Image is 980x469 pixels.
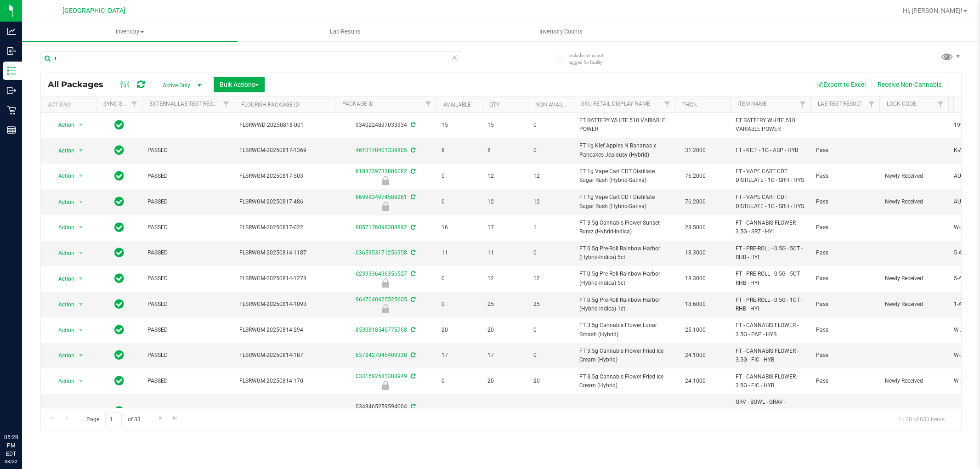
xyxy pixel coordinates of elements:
span: FT 3.5g Cannabis Flower Fried Ice Cream (Hybrid) [579,373,669,390]
span: In Sync [114,170,124,182]
span: Action [50,221,75,234]
span: select [75,196,87,209]
span: Newly Received [885,274,943,283]
span: Newly Received [885,377,943,385]
a: Lock Code [887,101,916,107]
span: 20 [487,326,522,334]
a: Go to the last page [169,412,182,424]
span: 76.2000 [680,195,710,209]
a: Flourish Package ID [241,102,299,108]
span: 15 [533,407,568,416]
a: Filter [660,96,675,112]
span: Newly Received [885,172,943,181]
span: 18.3000 [680,246,710,260]
a: Filter [864,96,879,112]
span: Action [50,119,75,131]
span: Inventory [22,28,238,36]
span: Sync from Compliance System [409,249,415,256]
a: Filter [933,96,948,112]
span: select [75,405,87,418]
a: External Lab Test Result [149,101,221,107]
span: FLSRWGM-20250814-170 [239,377,329,385]
span: FLSRWGM-20250817-022 [239,223,329,232]
span: FT - PRE-ROLL - 0.5G - 5CT - RHB - HYI [736,244,805,262]
span: 0 [442,198,476,206]
span: Pass [816,351,874,360]
span: FLSRWGM-20250817-503 [239,172,329,181]
span: FLSRWGM-20250814-1187 [239,249,329,257]
span: 15 [487,121,522,130]
span: PASSED [147,249,228,257]
span: FT 1g Vape Cart CDT Distillate Sugar Rush (Hybrid-Sativa) [579,193,669,210]
span: 17 [487,351,522,360]
span: Include items not tagged for facility [568,52,614,66]
span: 25 [487,300,522,309]
span: FT 3.5g Cannabis Flower Fried Ice Cream (Hybrid) [579,347,669,364]
span: select [75,221,87,234]
inline-svg: Reports [7,125,16,135]
span: Action [50,272,75,285]
a: 8699934974589261 [356,194,407,200]
span: GRV 4in Blue Standard Spoon Bowl [579,407,669,416]
span: select [75,375,87,388]
a: 8057176098308892 [356,224,407,231]
span: Bulk Actions [220,81,259,88]
span: select [75,119,87,131]
a: 8188739733806082 [356,168,407,175]
div: Newly Received [334,202,437,211]
a: Filter [421,96,436,112]
button: Export to Excel [810,77,872,92]
span: Hi, [PERSON_NAME]! [903,7,963,14]
span: In Sync [114,323,124,336]
a: Filter [127,96,142,112]
inline-svg: Analytics [7,27,16,36]
span: 17 [487,223,522,232]
a: Package ID [342,101,374,107]
span: PASSED [147,198,228,206]
span: 12 [533,274,568,283]
span: FT - PRE-ROLL - 0.5G - 5CT - RHB - HYI [736,270,805,287]
span: FLSRWGM-20250817-486 [239,198,329,206]
a: Non-Available [535,102,576,108]
span: FT 0.5g Pre-Roll Rainbow Harbor (Hybrid-Indica) 5ct [579,244,669,262]
button: Bulk Actions [214,77,265,92]
a: 4610170401339805 [356,147,407,153]
span: Sync from Compliance System [409,224,415,231]
span: Sync from Compliance System [409,373,415,379]
span: 15 [487,407,522,416]
span: FT - CANNABIS FLOWER - 3.5G - SRZ - HYI [736,219,805,236]
span: 0 [442,172,476,181]
span: 0 [442,407,476,416]
inline-svg: Inbound [7,46,16,56]
span: Action [50,144,75,157]
a: Inventory Counts [453,22,668,41]
a: Lab Results [238,22,453,41]
span: FLSRWGM-20250814-1278 [239,274,329,283]
span: 76.2000 [680,170,710,183]
span: Action [50,196,75,209]
span: In Sync [114,272,124,285]
span: 0 [442,300,476,309]
iframe: Resource center [9,396,37,423]
span: In Sync [114,144,124,157]
a: 6372427845409338 [356,352,407,358]
span: 0 [533,121,568,130]
p: 08/22 [4,458,18,465]
a: THC% [682,102,697,108]
a: Sync Status [103,101,139,107]
span: Pass [816,223,874,232]
span: FLSRWGM-20250814-294 [239,326,329,334]
div: 9340224897033934 [334,121,437,130]
span: FT - CANNABIS FLOWER - 3.5G - FIC - HYB [736,373,805,390]
span: 25 [533,300,568,309]
span: 24.1000 [680,349,710,362]
a: 6239336496356527 [356,271,407,277]
span: Action [50,405,75,418]
span: 11 [487,249,522,257]
span: In Sync [114,221,124,234]
span: Action [50,349,75,362]
span: 20 [442,326,476,334]
a: Sku Retail Display Name [581,101,650,107]
span: GRV - BOWL - GRAV - STANDARD SPOON - 4IN - BLUE [736,398,805,424]
span: PASSED [147,223,228,232]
